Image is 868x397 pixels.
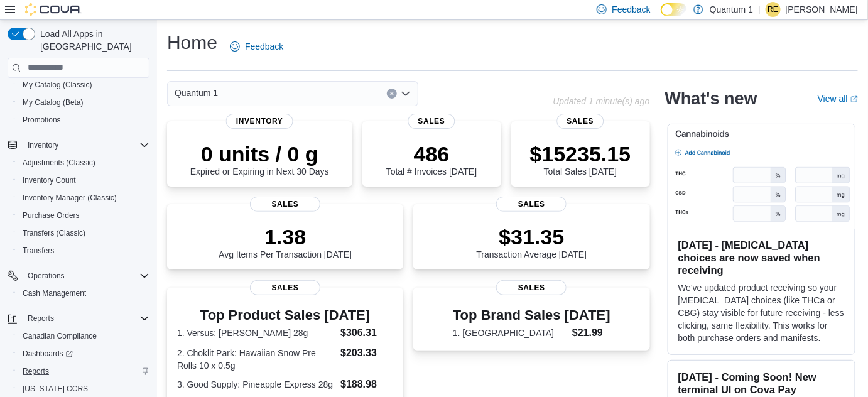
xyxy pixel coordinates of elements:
[18,226,149,241] span: Transfers (Classic)
[18,112,149,128] span: Promotions
[28,313,54,324] span: Reports
[13,362,155,380] button: Reports
[167,30,217,55] h1: Home
[13,94,155,111] button: My Catalog (Beta)
[23,158,95,168] span: Adjustments (Classic)
[23,210,80,220] span: Purchase Orders
[23,311,59,326] button: Reports
[23,384,88,394] span: [US_STATE] CCRS
[18,243,59,258] a: Transfers
[23,311,149,326] span: Reports
[23,80,92,90] span: My Catalog (Classic)
[35,28,149,53] span: Load All Apps in [GEOGRAPHIC_DATA]
[477,224,587,249] p: $31.35
[18,364,54,379] a: Reports
[18,95,89,110] a: My Catalog (Beta)
[28,271,65,281] span: Operations
[13,242,155,259] button: Transfers
[18,155,100,170] a: Adjustments (Classic)
[453,327,567,339] dt: 1. [GEOGRAPHIC_DATA]
[23,349,73,359] span: Dashboards
[758,2,761,17] p: |
[23,97,84,107] span: My Catalog (Beta)
[18,346,78,361] a: Dashboards
[250,197,320,212] span: Sales
[18,346,149,361] span: Dashboards
[25,3,82,16] img: Cova
[18,329,102,344] a: Canadian Compliance
[340,325,393,340] dd: $306.31
[453,308,610,323] h3: Top Brand Sales [DATE]
[177,378,335,391] dt: 3. Good Supply: Pineapple Express 28g
[18,286,91,301] a: Cash Management
[612,3,650,16] span: Feedback
[477,224,587,259] div: Transaction Average [DATE]
[13,285,155,302] button: Cash Management
[661,16,661,17] span: Dark Mode
[190,141,329,177] div: Expired or Expiring in Next 30 Days
[710,2,753,17] p: Quantum 1
[18,77,149,92] span: My Catalog (Classic)
[175,85,218,101] span: Quantum 1
[530,141,631,177] div: Total Sales [DATE]
[13,327,155,345] button: Canadian Compliance
[177,308,393,323] h3: Top Product Sales [DATE]
[340,345,393,361] dd: $203.33
[678,281,845,344] p: We've updated product receiving so your [MEDICAL_DATA] choices (like THCa or CBG) stay visible fo...
[23,246,54,256] span: Transfers
[3,267,155,285] button: Operations
[553,96,649,106] p: Updated 1 minute(s) ago
[401,89,411,99] button: Open list of options
[386,141,477,166] p: 486
[13,189,155,207] button: Inventory Manager (Classic)
[18,208,149,223] span: Purchase Orders
[23,138,149,153] span: Inventory
[23,138,63,153] button: Inventory
[818,94,858,104] a: View allExternal link
[786,2,858,17] p: [PERSON_NAME]
[13,154,155,171] button: Adjustments (Classic)
[3,136,155,154] button: Inventory
[13,111,155,129] button: Promotions
[190,141,329,166] p: 0 units / 0 g
[23,228,85,238] span: Transfers (Classic)
[18,329,149,344] span: Canadian Compliance
[13,76,155,94] button: My Catalog (Classic)
[18,381,149,396] span: Washington CCRS
[245,40,283,53] span: Feedback
[18,364,149,379] span: Reports
[18,95,149,110] span: My Catalog (Beta)
[768,2,779,17] span: RE
[23,366,49,376] span: Reports
[225,34,288,59] a: Feedback
[18,77,97,92] a: My Catalog (Classic)
[386,141,477,177] div: Total # Invoices [DATE]
[18,190,122,205] a: Inventory Manager (Classic)
[28,140,58,150] span: Inventory
[678,239,845,276] h3: [DATE] - [MEDICAL_DATA] choices are now saved when receiving
[661,3,687,16] input: Dark Mode
[177,327,335,339] dt: 1. Versus: [PERSON_NAME] 28g
[496,280,567,295] span: Sales
[23,115,61,125] span: Promotions
[13,224,155,242] button: Transfers (Classic)
[530,141,631,166] p: $15235.15
[226,114,293,129] span: Inventory
[23,331,97,341] span: Canadian Compliance
[18,226,90,241] a: Transfers (Classic)
[250,280,320,295] span: Sales
[23,193,117,203] span: Inventory Manager (Classic)
[408,114,455,129] span: Sales
[23,288,86,298] span: Cash Management
[219,224,352,249] p: 1.38
[18,208,85,223] a: Purchase Orders
[496,197,567,212] span: Sales
[13,171,155,189] button: Inventory Count
[13,207,155,224] button: Purchase Orders
[219,224,352,259] div: Avg Items Per Transaction [DATE]
[766,2,781,17] div: Robynne Edwards
[23,268,70,283] button: Operations
[23,268,149,283] span: Operations
[572,325,610,340] dd: $21.99
[18,173,81,188] a: Inventory Count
